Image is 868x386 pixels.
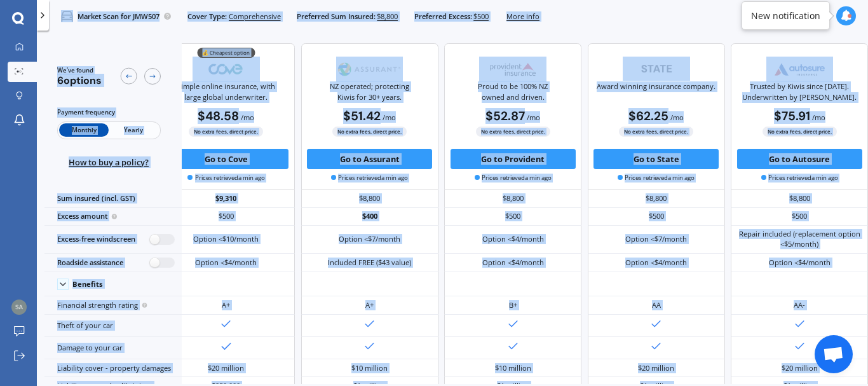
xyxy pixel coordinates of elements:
[625,258,687,268] div: Option <$4/month
[301,208,438,226] div: $400
[623,57,690,81] img: State-text-1.webp
[44,190,182,207] div: Sum insured (incl. GST)
[193,234,259,244] div: Option <$10/month
[588,208,725,226] div: $500
[339,234,400,244] div: Option <$7/month
[414,11,472,22] span: Preferred Excess:
[61,10,73,22] img: car.f15378c7a67c060ca3f3.svg
[482,234,544,244] div: Option <$4/month
[187,174,264,183] span: Prices retrieved a min ago
[476,127,550,136] span: No extra fees, direct price.
[473,11,489,22] span: $500
[164,149,289,169] button: Go to Cove
[208,363,244,373] div: $20 million
[527,113,540,122] span: / mo
[652,300,661,310] div: AA
[479,57,546,82] img: Provident.png
[343,108,381,124] b: $51.42
[638,363,674,373] div: $20 million
[307,149,432,169] button: Go to Assurant
[761,174,838,183] span: Prices retrieved a min ago
[197,48,255,58] div: 💰 Cheapest option
[309,81,429,107] div: NZ operated; protecting Kiwis for 30+ years.
[195,258,257,268] div: Option <$4/month
[44,315,182,337] div: Theft of your car
[769,258,831,268] div: Option <$4/month
[78,11,159,22] p: Market Scan for JMW507
[739,229,861,249] div: Repair included (replacement option <$5/month)
[751,10,820,22] div: New notification
[628,108,668,124] b: $62.25
[229,11,281,22] span: Comprehensive
[782,363,818,373] div: $20 million
[625,234,687,244] div: Option <$7/month
[44,226,182,254] div: Excess-free windscreen
[328,258,411,268] div: Included FREE ($43 value)
[482,258,544,268] div: Option <$4/month
[166,81,286,107] div: Simple online insurance, with large global underwriter.
[740,81,859,107] div: Trusted by Kiwis since [DATE]. Underwritten by [PERSON_NAME].
[297,11,376,22] span: Preferred Sum Insured:
[158,208,295,226] div: $500
[44,359,182,377] div: Liability cover - property damages
[187,11,227,22] span: Cover Type:
[57,66,102,75] span: We've found
[57,107,161,118] div: Payment frequency
[44,337,182,359] div: Damage to your car
[731,208,868,226] div: $500
[593,149,719,169] button: Go to State
[72,280,103,289] div: Benefits
[444,190,581,207] div: $8,800
[506,11,539,22] span: More info
[509,300,517,310] div: B+
[485,108,525,124] b: $52.87
[193,57,260,82] img: Cove.webp
[198,108,239,124] b: $48.58
[495,363,531,373] div: $10 million
[597,81,715,107] div: Award winning insurance company.
[619,127,693,136] span: No extra fees, direct price.
[365,300,374,310] div: A+
[158,190,295,207] div: $9,310
[11,300,27,315] img: fa68e1fab4024e800d5b989013b3ba32
[618,174,695,183] span: Prices retrieved a min ago
[332,127,407,136] span: No extra fees, direct price.
[331,174,408,183] span: Prices retrieved a min ago
[301,190,438,207] div: $8,800
[737,149,862,169] button: Go to Autosure
[588,190,725,207] div: $8,800
[351,363,388,373] div: $10 million
[383,113,396,122] span: / mo
[69,157,149,167] span: How to buy a policy?
[794,300,805,310] div: AA-
[44,254,182,272] div: Roadside assistance
[444,208,581,226] div: $500
[475,174,552,183] span: Prices retrieved a min ago
[815,335,853,373] div: Open chat
[241,113,254,122] span: / mo
[763,127,837,136] span: No extra fees, direct price.
[222,300,230,310] div: A+
[57,74,102,87] span: 6 options
[336,57,403,82] img: Assurant.png
[59,123,109,137] span: Monthly
[774,108,810,124] b: $75.91
[44,208,182,226] div: Excess amount
[189,127,263,136] span: No extra fees, direct price.
[451,149,576,169] button: Go to Provident
[109,123,158,137] span: Yearly
[731,190,868,207] div: $8,800
[766,57,834,82] img: Autosure.webp
[812,113,825,122] span: / mo
[44,296,182,314] div: Financial strength rating
[453,81,573,107] div: Proud to be 100% NZ owned and driven.
[670,113,684,122] span: / mo
[377,11,398,22] span: $8,800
